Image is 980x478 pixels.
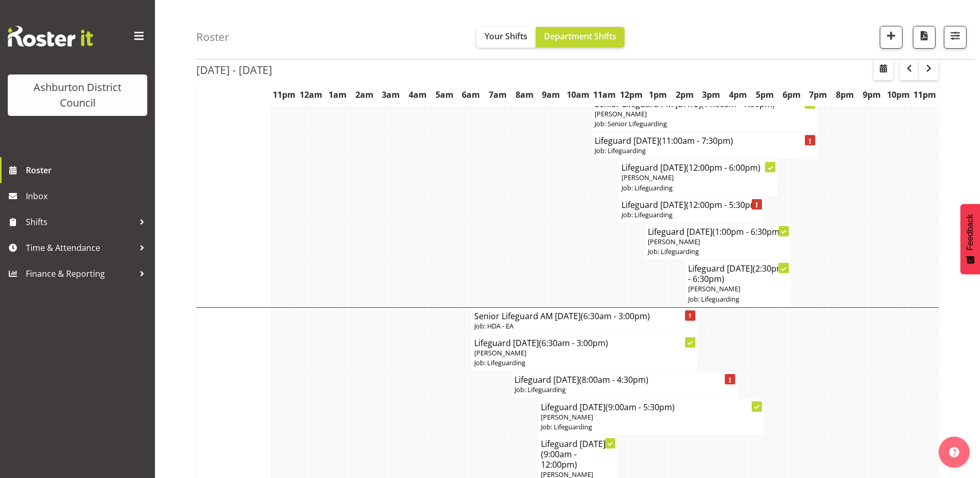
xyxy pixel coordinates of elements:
[26,162,150,178] span: Roster
[751,83,778,107] th: 5pm
[621,173,674,182] span: [PERSON_NAME]
[912,83,939,107] th: 11pm
[621,200,761,210] h4: Lifeguard [DATE]
[874,59,893,80] button: Select a specific date within the roster.
[515,375,735,385] h4: Lifeguard [DATE]
[405,83,431,107] th: 4am
[688,284,740,293] span: [PERSON_NAME]
[541,449,577,470] span: (9:00am - 12:00pm)
[949,447,959,457] img: help-xxl-2.png
[474,338,694,348] h4: Lifeguard [DATE]
[591,83,618,107] th: 11am
[595,146,815,156] p: Job: Lifeguarding
[458,83,485,107] th: 6am
[298,83,324,107] th: 12am
[618,83,645,107] th: 12pm
[885,83,912,107] th: 10pm
[712,226,782,237] span: (1:00pm - 6:30pm)
[536,27,625,48] button: Department Shifts
[538,83,565,107] th: 9am
[485,83,511,107] th: 7am
[595,99,815,109] h4: Senior Lifeguard PM [DATE]
[26,214,134,230] span: Shifts
[474,348,526,357] span: [PERSON_NAME]
[648,247,788,257] p: Job: Lifeguarding
[196,31,229,43] h4: Roster
[26,240,134,256] span: Time & Attendance
[539,337,608,349] span: (6:30am - 3:00pm)
[686,199,760,211] span: (12:00pm - 5:30pm)
[26,266,134,281] span: Finance & Reporting
[26,188,150,204] span: Inbox
[544,31,616,42] span: Department Shifts
[832,83,859,107] th: 8pm
[671,83,698,107] th: 2pm
[659,135,733,146] span: (11:00am - 7:30pm)
[541,412,593,422] span: [PERSON_NAME]
[541,439,614,470] h4: Lifeguard [DATE]
[476,27,536,48] button: Your Shifts
[485,31,527,42] span: Your Shifts
[474,311,694,321] h4: Senior Lifeguard AM [DATE]
[595,109,647,118] span: [PERSON_NAME]
[686,162,760,173] span: (12:00pm - 6:00pm)
[474,358,694,368] p: Job: Lifeguarding
[541,402,761,412] h4: Lifeguard [DATE]
[378,83,405,107] th: 3am
[944,26,967,49] button: Filter Shifts
[778,83,805,107] th: 6pm
[966,214,975,250] span: Feedback
[595,136,815,146] h4: Lifeguard [DATE]
[605,401,675,413] span: (9:00am - 5:30pm)
[621,183,775,193] p: Job: Lifeguarding
[8,26,93,47] img: Rosterit website logo
[688,263,788,284] h4: Lifeguard [DATE]
[196,63,272,77] h2: [DATE] - [DATE]
[913,26,936,49] button: Download a PDF of the roster according to the set date range.
[688,294,788,304] p: Job: Lifeguarding
[645,83,672,107] th: 1pm
[581,310,650,322] span: (6:30am - 3:00pm)
[648,227,788,237] h4: Lifeguard [DATE]
[725,83,752,107] th: 4pm
[18,80,137,111] div: Ashburton District Council
[880,26,903,49] button: Add a new shift
[595,119,815,129] p: Job: Senior Lifeguarding
[621,210,761,220] p: Job: Lifeguarding
[351,83,378,107] th: 2am
[960,204,980,274] button: Feedback - Show survey
[474,321,694,331] p: Job: HDA - EA
[541,422,761,432] p: Job: Lifeguarding
[858,83,885,107] th: 9pm
[621,162,775,173] h4: Lifeguard [DATE]
[324,83,351,107] th: 1am
[648,237,700,246] span: [PERSON_NAME]
[515,385,735,395] p: Job: Lifeguarding
[511,83,538,107] th: 8am
[805,83,832,107] th: 7pm
[579,374,648,385] span: (8:00am - 4:30pm)
[271,83,298,107] th: 11pm
[431,83,458,107] th: 5am
[698,83,725,107] th: 3pm
[688,263,784,285] span: (2:30pm - 6:30pm)
[565,83,592,107] th: 10am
